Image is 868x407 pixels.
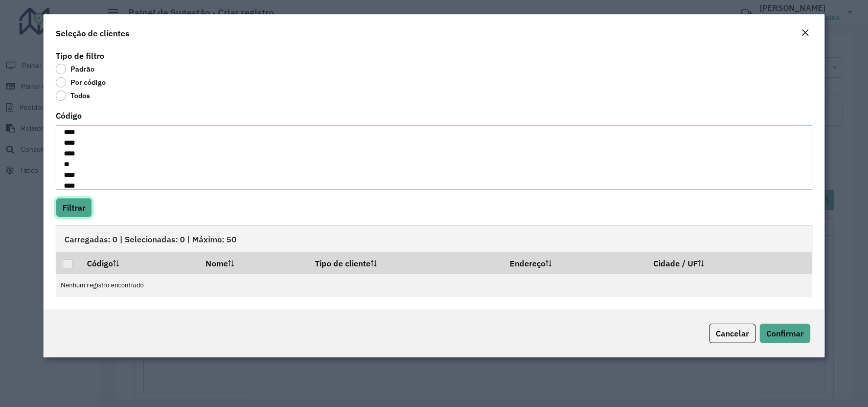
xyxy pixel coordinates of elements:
[56,64,95,74] label: Padrão
[502,252,646,274] th: Endereço
[760,324,810,343] button: Confirmar
[56,50,104,62] label: Tipo de filtro
[56,198,92,217] button: Filtrar
[716,328,749,338] span: Cancelar
[798,27,812,40] button: Close
[308,252,502,274] th: Tipo de cliente
[56,109,82,122] label: Código
[56,225,812,252] div: Carregadas: 0 | Selecionadas: 0 | Máximo: 50
[56,77,106,87] label: Por código
[766,328,804,338] span: Confirmar
[56,91,90,101] label: Todos
[80,252,198,274] th: Código
[801,29,809,37] em: Fechar
[709,324,756,343] button: Cancelar
[646,252,812,274] th: Cidade / UF
[198,252,308,274] th: Nome
[56,274,812,297] td: Nenhum registro encontrado
[56,27,129,39] h4: Seleção de clientes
